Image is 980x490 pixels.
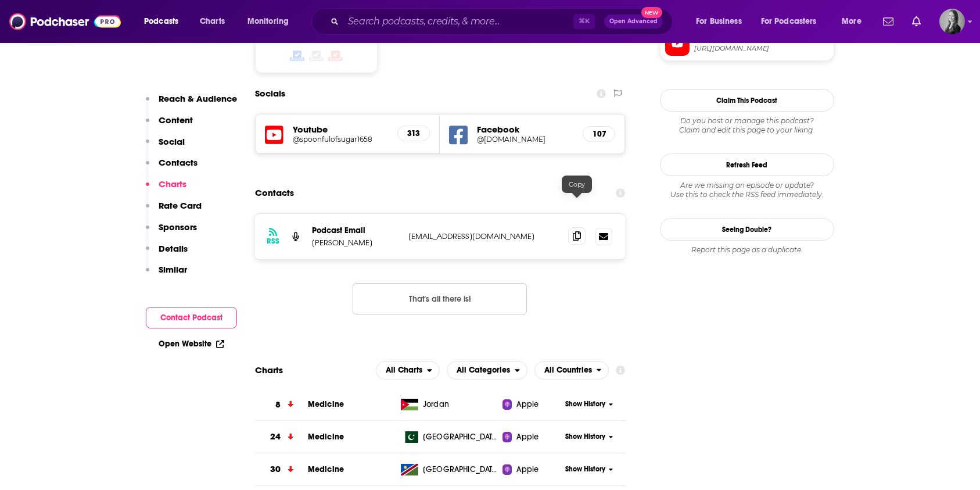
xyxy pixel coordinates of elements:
[423,464,498,475] span: Namibia
[146,178,186,200] button: Charts
[696,13,742,30] span: For Business
[561,432,617,442] button: Show History
[660,181,834,199] div: Are we missing an episode or update? Use this to check the RSS feed immediately.
[502,464,561,475] a: Apple
[200,13,225,30] span: Charts
[275,398,281,412] h3: 8
[694,44,829,53] span: https://www.youtube.com/@spoonfulofsugar1658
[159,243,188,254] p: Details
[144,13,178,30] span: Podcasts
[660,245,834,255] div: Report this page as a duplicate.
[255,421,308,453] a: 24
[376,361,440,380] h2: Platforms
[146,115,193,136] button: Content
[834,12,876,31] button: open menu
[665,31,829,56] a: YouTube[URL][DOMAIN_NAME]
[308,432,344,442] a: Medicine
[376,361,440,380] button: open menu
[396,399,502,410] a: Jordan
[293,124,389,135] h5: Youtube
[477,135,573,144] a: @[DOMAIN_NAME]
[423,399,449,410] span: Jordan
[939,9,965,34] img: User Profile
[407,128,420,138] h5: 313
[609,19,658,24] span: Open Advanced
[660,89,834,112] button: Claim This Podcast
[159,264,187,275] p: Similar
[593,129,605,139] h5: 107
[502,431,561,443] a: Apple
[146,157,198,178] button: Contacts
[516,431,539,443] span: Apple
[939,9,965,34] button: Show profile menu
[146,200,202,221] button: Rate Card
[255,389,308,421] a: 8
[146,136,185,158] button: Social
[343,12,573,31] input: Search podcasts, credits, & more...
[322,8,684,35] div: Search podcasts, credits, & more...
[255,83,285,105] h2: Socials
[688,12,756,31] button: open menu
[502,399,561,410] a: Apple
[534,361,609,380] h2: Countries
[516,464,539,475] span: Apple
[146,243,188,264] button: Details
[293,135,389,144] a: @spoonfulofsugar1658
[353,283,527,314] button: Nothing here.
[136,12,193,31] button: open menu
[247,13,289,30] span: Monitoring
[842,13,861,30] span: More
[159,157,198,168] p: Contacts
[308,464,344,474] a: Medicine
[255,364,283,375] h2: Charts
[396,431,502,443] a: [GEOGRAPHIC_DATA]
[159,221,197,233] p: Sponsors
[408,231,559,241] p: [EMAIL_ADDRESS][DOMAIN_NAME]
[565,464,605,474] span: Show History
[270,430,281,443] h3: 24
[565,399,605,409] span: Show History
[255,182,294,204] h2: Contacts
[423,431,498,443] span: Pakistan
[146,93,237,115] button: Reach & Audience
[939,9,965,34] span: Logged in as katieTBG
[270,463,281,476] h3: 30
[159,200,202,211] p: Rate Card
[534,361,609,380] button: open menu
[565,432,605,442] span: Show History
[561,399,617,409] button: Show History
[159,339,224,349] a: Open Website
[308,399,344,409] a: Medicine
[396,464,502,475] a: [GEOGRAPHIC_DATA]
[660,116,834,135] div: Claim and edit this page to your liking.
[312,226,399,235] p: Podcast Email
[641,7,662,18] span: New
[660,218,834,241] a: Seeing Double?
[159,136,185,147] p: Social
[907,12,925,31] a: Show notifications dropdown
[312,238,399,248] p: [PERSON_NAME]
[239,12,304,31] button: open menu
[660,116,834,126] span: Do you host or manage this podcast?
[255,453,308,485] a: 30
[878,12,898,31] a: Show notifications dropdown
[146,307,237,328] button: Contact Podcast
[604,15,663,28] button: Open AdvancedNew
[477,124,573,135] h5: Facebook
[146,221,197,243] button: Sponsors
[159,115,193,126] p: Content
[447,361,527,380] button: open menu
[159,93,237,104] p: Reach & Audience
[9,10,121,33] img: Podchaser - Follow, Share and Rate Podcasts
[447,361,527,380] h2: Categories
[159,178,186,189] p: Charts
[561,464,617,474] button: Show History
[660,153,834,176] button: Refresh Feed
[386,366,422,374] span: All Charts
[573,14,595,29] span: ⌘ K
[146,264,187,285] button: Similar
